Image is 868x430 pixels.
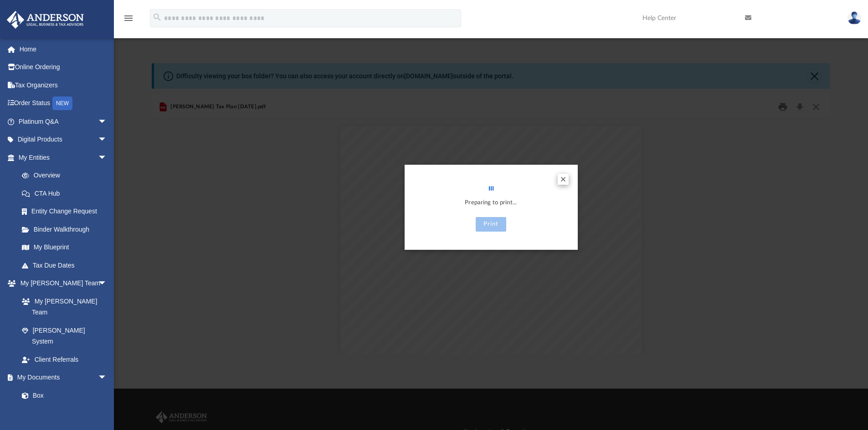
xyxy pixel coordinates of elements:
[98,274,116,293] span: arrow_drop_down
[6,369,116,387] a: My Documentsarrow_drop_down
[13,321,116,350] a: [PERSON_NAME] System
[13,350,116,369] a: Client Referrals
[98,131,116,149] span: arrow_drop_down
[123,17,134,24] a: menu
[98,369,116,387] span: arrow_drop_down
[13,238,116,257] a: My Blueprint
[13,184,121,202] a: CTA Hub
[152,95,831,354] div: Preview
[414,198,569,208] p: Preparing to print...
[6,274,116,293] a: My [PERSON_NAME] Teamarrow_drop_down
[6,94,121,113] a: Order StatusNEW
[152,12,162,22] i: search
[13,386,112,405] a: Box
[6,148,121,167] a: My Entitiesarrow_drop_down
[123,13,134,24] i: menu
[13,292,112,321] a: My [PERSON_NAME] Team
[6,40,121,58] a: Home
[98,148,116,167] span: arrow_drop_down
[13,256,121,274] a: Tax Due Dates
[6,131,121,149] a: Digital Productsarrow_drop_down
[6,112,121,131] a: Platinum Q&Aarrow_drop_down
[6,76,121,94] a: Tax Organizers
[52,96,72,110] div: NEW
[13,220,121,238] a: Binder Walkthrough
[13,202,121,221] a: Entity Change Request
[476,217,506,232] button: Print
[98,112,116,131] span: arrow_drop_down
[13,167,121,185] a: Overview
[4,11,87,29] img: Anderson Advisors Platinum Portal
[847,11,861,25] img: User Pic
[6,58,121,76] a: Online Ordering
